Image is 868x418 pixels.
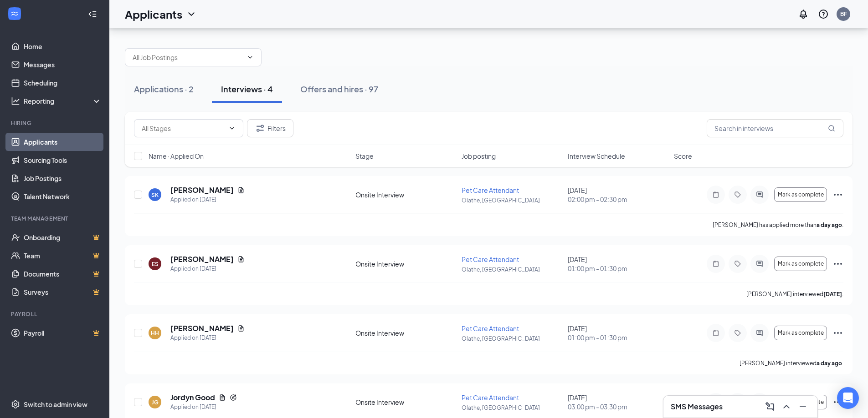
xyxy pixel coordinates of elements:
[170,254,234,264] h5: [PERSON_NAME]
[568,195,668,204] span: 02:00 pm - 02:30 pm
[24,324,102,342] a: PayrollCrown
[840,10,847,18] div: BF
[24,55,102,74] a: Messages
[837,387,859,409] div: Open Intercom Messenger
[11,400,20,409] svg: Settings
[170,333,245,342] div: Applied on [DATE]
[170,264,245,273] div: Applied on [DATE]
[355,328,456,337] div: Onsite Interview
[24,265,102,283] a: DocumentsCrown
[355,190,456,199] div: Onsite Interview
[134,83,194,95] div: Applications · 2
[230,394,237,401] svg: Reapply
[11,215,100,222] div: Team Management
[247,119,293,137] button: Filter Filters
[568,151,625,161] span: Interview Schedule
[151,191,159,199] div: SK
[774,187,827,202] button: Mark as complete
[24,74,102,92] a: Scheduling
[817,222,842,228] b: a day ago
[462,196,562,204] p: Olathe, [GEOGRAPHIC_DATA]
[774,395,827,409] button: Mark as complete
[24,37,102,55] a: Home
[355,151,374,161] span: Stage
[781,401,792,412] svg: ChevronUp
[828,125,835,132] svg: MagnifyingGlass
[462,186,519,194] span: Pet Care Attendant
[170,393,215,403] h5: Jordyn Good
[707,119,843,137] input: Search in interviews
[151,329,159,337] div: HH
[11,119,100,127] div: Hiring
[732,191,743,198] svg: Tag
[355,398,456,407] div: Onsite Interview
[462,255,519,263] span: Pet Care Attendant
[462,404,562,412] p: Olathe, [GEOGRAPHIC_DATA]
[149,151,204,161] span: Name · Applied On
[823,291,842,297] b: [DATE]
[832,189,843,200] svg: Ellipses
[237,325,245,332] svg: Document
[568,324,668,342] div: [DATE]
[779,399,794,414] button: ChevronUp
[568,402,668,411] span: 03:00 pm - 03:30 pm
[674,151,692,161] span: Score
[774,257,827,271] button: Mark as complete
[170,403,237,412] div: Applied on [DATE]
[462,324,519,332] span: Pet Care Attendant
[740,359,843,367] p: [PERSON_NAME] interviewed .
[152,398,159,406] div: JG
[133,52,243,62] input: All Job Postings
[24,169,102,187] a: Job Postings
[732,329,743,337] svg: Tag
[568,255,668,273] div: [DATE]
[219,394,226,401] svg: Document
[24,96,102,106] div: Reporting
[765,401,776,412] svg: ComposeMessage
[796,399,810,414] button: Minimize
[255,123,266,134] svg: Filter
[237,256,245,263] svg: Document
[754,260,765,267] svg: ActiveChat
[221,83,273,95] div: Interviews · 4
[832,258,843,269] svg: Ellipses
[754,191,765,198] svg: ActiveChat
[142,123,225,133] input: All Stages
[832,327,843,338] svg: Ellipses
[568,393,668,411] div: [DATE]
[568,264,668,273] span: 01:00 pm - 01:30 pm
[186,9,197,20] svg: ChevronDown
[10,9,19,18] svg: WorkstreamLogo
[24,400,87,409] div: Switch to admin view
[710,329,721,337] svg: Note
[818,9,829,20] svg: QuestionInfo
[832,397,843,408] svg: Ellipses
[732,260,743,267] svg: Tag
[11,96,20,106] svg: Analysis
[778,330,824,336] span: Mark as complete
[24,187,102,206] a: Talent Network
[746,290,843,298] p: [PERSON_NAME] interviewed .
[24,247,102,265] a: TeamCrown
[152,260,159,268] div: ES
[817,360,842,367] b: a day ago
[710,191,721,198] svg: Note
[568,186,668,204] div: [DATE]
[170,195,245,204] div: Applied on [DATE]
[24,151,102,169] a: Sourcing Tools
[170,185,234,195] h5: [PERSON_NAME]
[710,260,721,267] svg: Note
[355,259,456,268] div: Onsite Interview
[125,6,182,22] h1: Applicants
[24,283,102,301] a: SurveysCrown
[798,9,809,20] svg: Notifications
[797,401,808,412] svg: Minimize
[24,133,102,151] a: Applicants
[778,261,824,267] span: Mark as complete
[568,333,668,342] span: 01:00 pm - 01:30 pm
[462,266,562,273] p: Olathe, [GEOGRAPHIC_DATA]
[778,191,824,198] span: Mark as complete
[170,323,234,333] h5: [PERSON_NAME]
[763,399,777,414] button: ComposeMessage
[237,186,245,194] svg: Document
